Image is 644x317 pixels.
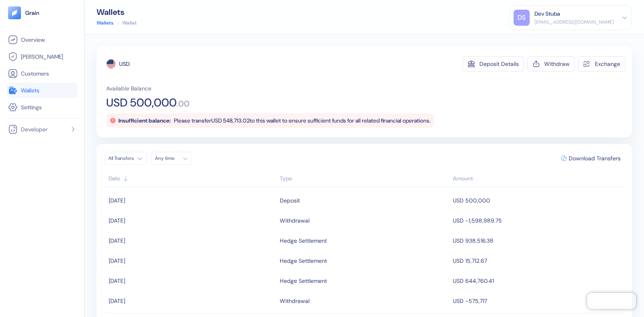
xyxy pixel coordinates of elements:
span: Developer [21,125,47,133]
span: Please transfer USD 548,713.02 to this wallet to ensure sufficient funds for all related financia... [174,117,431,124]
td: [DATE] [105,190,278,211]
div: Hedge Settlement [280,254,327,268]
span: Overview [21,36,45,44]
div: Hedge Settlement [280,274,327,288]
div: USD [119,60,130,68]
div: Any time [155,155,179,162]
div: Deposit Details [479,61,519,67]
span: USD 500,000 [106,97,177,108]
a: Overview [8,35,76,45]
div: Dev Stuba [535,10,560,18]
button: Withdraw [527,56,575,72]
a: Wallets [8,86,76,95]
a: [PERSON_NAME] [8,52,76,61]
a: Wallets [97,19,114,27]
button: Any time [151,152,192,165]
td: [DATE] [105,211,278,231]
div: [EMAIL_ADDRESS][DOMAIN_NAME] [535,18,614,26]
span: Available Balance [106,84,151,92]
a: Settings [8,102,76,112]
div: Wallets [97,8,137,16]
td: USD 500,000 [451,190,624,211]
td: USD -575,717 [451,291,624,311]
div: Exchange [595,61,620,67]
td: [DATE] [105,251,278,271]
button: Deposit Details [462,56,524,72]
div: Sort ascending [109,174,276,183]
td: [DATE] [105,231,278,251]
button: Exchange [578,56,625,72]
div: DS [514,10,530,26]
div: Sort descending [453,174,620,183]
td: [DATE] [105,271,278,291]
span: Customers [21,70,49,78]
span: Settings [21,103,42,111]
span: [PERSON_NAME] [21,53,63,61]
td: USD -1,598,989.75 [451,211,624,231]
span: Download Transfers [569,155,621,161]
div: Withdraw [544,61,570,67]
div: Deposit [280,194,300,207]
div: Sort ascending [280,174,449,183]
iframe: Chatra live chat [587,293,636,309]
div: Withdrawal [280,294,310,308]
span: . 00 [177,100,190,108]
span: Insufficient balance: [118,117,171,124]
div: Hedge Settlement [280,234,327,247]
span: Wallets [21,86,39,94]
td: [DATE] [105,291,278,311]
img: logo [25,10,40,16]
img: logo-tablet-V2.svg [8,6,21,19]
td: USD 938,516.38 [451,231,624,251]
div: Withdrawal [280,214,310,227]
td: USD 15,712.67 [451,251,624,271]
button: Download Transfers [558,152,624,164]
td: USD 644,760.41 [451,271,624,291]
a: Customers [8,69,76,78]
